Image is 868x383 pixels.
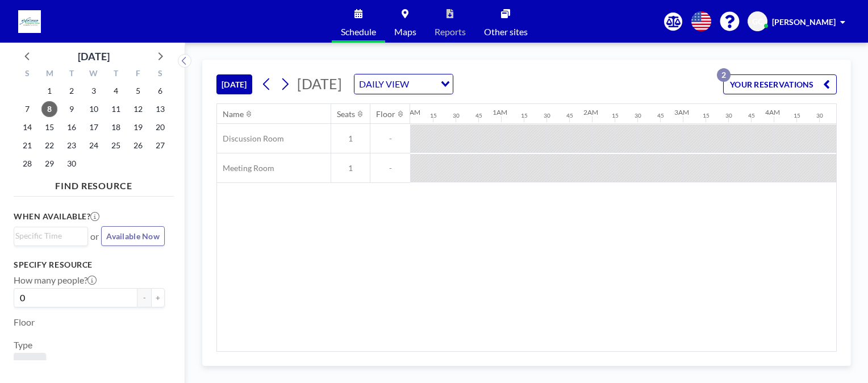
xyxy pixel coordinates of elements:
[217,134,284,144] span: Discussion Room
[14,317,35,328] label: Floor
[657,112,664,119] div: 45
[794,112,800,119] div: 15
[108,119,124,135] span: Thursday, September 18, 2025
[18,357,41,369] span: Room
[674,108,689,116] div: 3AM
[152,119,168,135] span: Saturday, September 20, 2025
[412,77,434,91] input: Search for option
[635,112,641,119] div: 30
[149,67,171,82] div: S
[223,109,244,119] div: Name
[521,112,528,119] div: 15
[86,101,102,117] span: Wednesday, September 10, 2025
[748,112,755,119] div: 45
[723,74,837,94] button: YOUR RESERVATIONS2
[105,67,127,82] div: T
[86,138,102,153] span: Wednesday, September 24, 2025
[612,112,619,119] div: 15
[14,176,174,191] h4: FIND RESOURCE
[106,231,160,241] span: Available Now
[394,27,416,36] span: Maps
[493,108,507,116] div: 1AM
[152,83,168,99] span: Saturday, September 6, 2025
[130,119,146,135] span: Friday, September 19, 2025
[484,27,528,36] span: Other sites
[108,83,124,99] span: Thursday, September 4, 2025
[217,163,274,173] span: Meeting Room
[14,274,97,286] label: How many people?
[216,74,252,94] button: [DATE]
[41,156,57,172] span: Monday, September 29, 2025
[78,48,110,64] div: [DATE]
[41,119,57,135] span: Monday, September 15, 2025
[435,27,466,36] span: Reports
[402,108,420,116] div: 12AM
[772,17,836,27] span: [PERSON_NAME]
[41,138,57,153] span: Monday, September 22, 2025
[18,10,41,33] img: organization-logo
[430,112,437,119] div: 15
[41,83,57,99] span: Monday, September 1, 2025
[15,230,81,242] input: Search for option
[703,112,710,119] div: 15
[39,67,61,82] div: M
[61,67,83,82] div: T
[14,260,165,270] h3: Specify resource
[108,138,124,153] span: Thursday, September 25, 2025
[151,288,165,307] button: +
[357,77,411,91] span: DAILY VIEW
[83,67,105,82] div: W
[64,119,80,135] span: Tuesday, September 16, 2025
[816,112,823,119] div: 30
[14,227,87,244] div: Search for option
[566,112,573,119] div: 45
[376,109,395,119] div: Floor
[297,75,342,92] span: [DATE]
[152,138,168,153] span: Saturday, September 27, 2025
[337,109,355,119] div: Seats
[331,163,370,173] span: 1
[41,101,57,117] span: Monday, September 8, 2025
[765,108,780,116] div: 4AM
[475,112,482,119] div: 45
[86,119,102,135] span: Wednesday, September 17, 2025
[86,83,102,99] span: Wednesday, September 3, 2025
[19,138,35,153] span: Sunday, September 21, 2025
[341,27,376,36] span: Schedule
[64,156,80,172] span: Tuesday, September 30, 2025
[544,112,550,119] div: 30
[16,67,39,82] div: S
[354,74,453,94] div: Search for option
[108,101,124,117] span: Thursday, September 11, 2025
[137,288,151,307] button: -
[370,163,410,173] span: -
[130,138,146,153] span: Friday, September 26, 2025
[19,101,35,117] span: Sunday, September 7, 2025
[152,101,168,117] span: Saturday, September 13, 2025
[90,231,99,242] span: or
[101,226,165,246] button: Available Now
[64,138,80,153] span: Tuesday, September 23, 2025
[725,112,732,119] div: 30
[19,119,35,135] span: Sunday, September 14, 2025
[19,156,35,172] span: Sunday, September 28, 2025
[583,108,598,116] div: 2AM
[130,101,146,117] span: Friday, September 12, 2025
[64,101,80,117] span: Tuesday, September 9, 2025
[752,16,763,27] span: GC
[370,134,410,144] span: -
[331,134,370,144] span: 1
[127,67,149,82] div: F
[453,112,460,119] div: 30
[64,83,80,99] span: Tuesday, September 2, 2025
[130,83,146,99] span: Friday, September 5, 2025
[14,339,32,351] label: Type
[717,68,731,82] p: 2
